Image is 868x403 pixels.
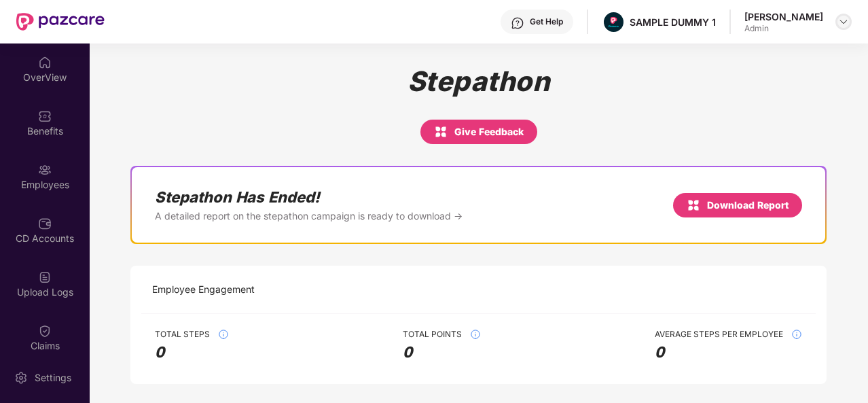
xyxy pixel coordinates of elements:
[630,16,716,29] div: SAMPLE DUMMY 1
[38,324,52,338] img: svg+xml;base64,PHN2ZyBpZD0iQ2xhaW0iIHhtbG5zPSJodHRwOi8vd3d3LnczLm9yZy8yMDAwL3N2ZyIgd2lkdGg9IjIwIi...
[38,270,52,284] img: svg+xml;base64,PHN2ZyBpZD0iVXBsb2FkX0xvZ3MiIGRhdGEtbmFtZT0iVXBsb2FkIExvZ3MiIHhtbG5zPSJodHRwOi8vd3...
[38,217,52,230] img: svg+xml;base64,PHN2ZyBpZD0iQ0RfQWNjb3VudHMiIGRhdGEtbmFtZT0iQ0QgQWNjb3VudHMiIHhtbG5zPSJodHRwOi8vd3...
[744,23,823,34] div: Admin
[155,209,463,222] strong: A detailed report on the stepathon campaign is ready to download →
[470,329,481,340] img: svg+xml;base64,PHN2ZyBpZD0iSW5mb18tXzMyeDMyIiBkYXRhLW5hbWU9IkluZm8gLSAzMngzMiIgeG1sbnM9Imh0dHA6Ly...
[38,163,52,177] img: svg+xml;base64,PHN2ZyBpZD0iRW1wbG95ZWVzIiB4bWxucz0iaHR0cDovL3d3dy53My5vcmcvMjAwMC9zdmciIHdpZHRoPS...
[403,329,462,340] span: Total Points
[14,371,28,385] img: svg+xml;base64,PHN2ZyBpZD0iU2V0dGluZy0yMHgyMCIgeG1sbnM9Imh0dHA6Ly93d3cudzMub3JnLzIwMDAvc3ZnIiB3aW...
[655,329,783,340] span: Average Steps Per Employee
[155,343,229,362] span: 0
[434,124,448,140] img: svg+xml;base64,PHN2ZyB3aWR0aD0iMTYiIGhlaWdodD0iMTYiIHZpZXdCb3g9IjAgMCAxNiAxNiIgZmlsbD0ibm9uZSIgeG...
[511,16,524,30] img: svg+xml;base64,PHN2ZyBpZD0iSGVscC0zMngzMiIgeG1sbnM9Imh0dHA6Ly93d3cudzMub3JnLzIwMDAvc3ZnIiB3aWR0aD...
[408,65,550,98] h2: Stepathon
[744,10,823,23] div: [PERSON_NAME]
[155,329,210,340] span: Total Steps
[403,343,481,362] span: 0
[655,343,802,362] span: 0
[155,188,463,207] strong: Stepathon Has Ended!
[434,124,524,140] div: Give Feedback
[530,16,563,27] div: Get Help
[152,282,255,297] span: Employee Engagement
[791,329,802,340] img: svg+xml;base64,PHN2ZyBpZD0iSW5mb18tXzMyeDMyIiBkYXRhLW5hbWU9IkluZm8gLSAzMngzMiIgeG1sbnM9Imh0dHA6Ly...
[687,197,789,213] div: Download Report
[604,12,623,32] img: Pazcare_Alternative_logo-01-01.png
[31,371,75,385] div: Settings
[687,197,700,213] img: svg+xml;base64,PHN2ZyB3aWR0aD0iMTYiIGhlaWdodD0iMTYiIHZpZXdCb3g9IjAgMCAxNiAxNiIgZmlsbD0ibm9uZSIgeG...
[218,329,229,340] img: svg+xml;base64,PHN2ZyBpZD0iSW5mb18tXzMyeDMyIiBkYXRhLW5hbWU9IkluZm8gLSAzMngzMiIgeG1sbnM9Imh0dHA6Ly...
[16,13,105,31] img: New Pazcare Logo
[838,16,849,27] img: svg+xml;base64,PHN2ZyBpZD0iRHJvcGRvd24tMzJ4MzIiIHhtbG5zPSJodHRwOi8vd3d3LnczLm9yZy8yMDAwL3N2ZyIgd2...
[38,56,52,69] img: svg+xml;base64,PHN2ZyBpZD0iSG9tZSIgeG1sbnM9Imh0dHA6Ly93d3cudzMub3JnLzIwMDAvc3ZnIiB3aWR0aD0iMjAiIG...
[38,109,52,123] img: svg+xml;base64,PHN2ZyBpZD0iQmVuZWZpdHMiIHhtbG5zPSJodHRwOi8vd3d3LnczLm9yZy8yMDAwL3N2ZyIgd2lkdGg9Ij...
